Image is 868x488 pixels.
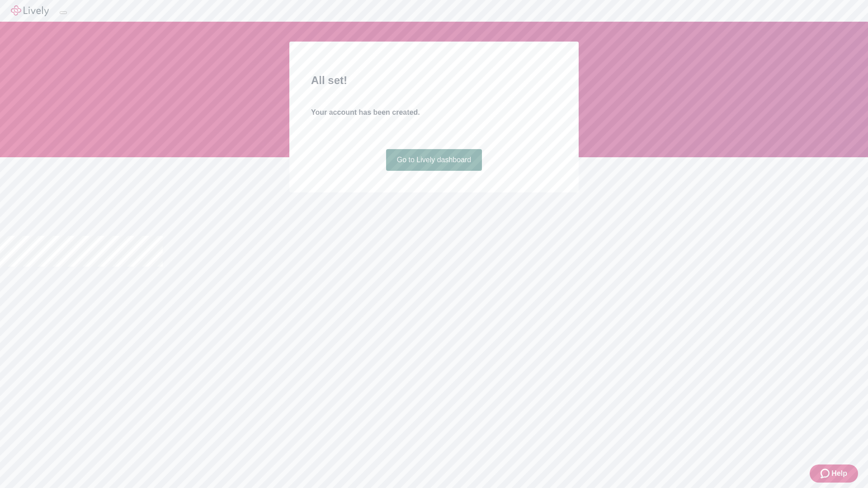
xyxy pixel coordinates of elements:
[60,11,67,14] button: Log out
[311,72,557,89] h2: All set!
[831,468,847,479] span: Help
[11,5,49,16] img: Lively
[386,149,482,171] a: Go to Lively dashboard
[810,465,858,483] button: Zendesk support iconHelp
[821,468,831,479] svg: Zendesk support icon
[311,107,557,118] h4: Your account has been created.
